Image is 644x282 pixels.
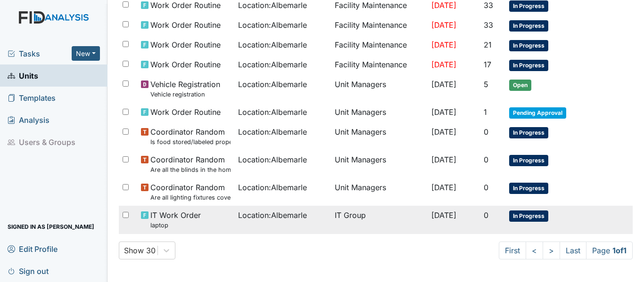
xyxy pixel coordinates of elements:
span: In Progress [509,0,548,12]
td: Unit Managers [331,103,428,122]
span: 33 [484,0,493,10]
td: Unit Managers [331,150,428,178]
span: 0 [484,183,488,192]
td: Facility Maintenance [331,16,428,35]
button: New [72,46,100,61]
span: Edit Profile [8,242,58,256]
span: Location : Albemarle [238,106,307,118]
div: Show 30 [124,245,156,256]
small: Are all lighting fixtures covered and free of debris? [150,193,230,202]
span: Location : Albemarle [238,39,307,50]
span: Location : Albemarle [238,19,307,31]
td: Unit Managers [331,178,428,206]
span: [DATE] [431,127,456,137]
span: IT Work Order laptop [150,209,201,230]
span: 0 [484,210,488,220]
span: [DATE] [431,183,456,192]
span: [DATE] [431,0,456,10]
span: 21 [484,40,492,49]
span: 0 [484,127,488,137]
span: Page [586,242,633,259]
a: < [526,242,543,259]
td: IT Group [331,206,428,234]
span: Templates [8,90,56,105]
span: [DATE] [431,210,456,220]
span: 1 [484,107,487,117]
span: 0 [484,155,488,164]
span: [DATE] [431,155,456,164]
span: In Progress [509,155,548,166]
span: [DATE] [431,40,456,49]
small: Vehicle registration [150,90,220,99]
span: In Progress [509,210,548,222]
span: [DATE] [431,20,456,30]
span: Location : Albemarle [238,209,307,221]
span: Vehicle Registration Vehicle registration [150,79,220,99]
a: > [543,242,560,259]
nav: task-pagination [499,242,633,259]
span: Work Order Routine [150,59,221,70]
td: Unit Managers [331,122,428,150]
span: Location : Albemarle [238,79,307,90]
span: [DATE] [431,60,456,69]
td: Facility Maintenance [331,55,428,75]
span: [DATE] [431,107,456,117]
span: Open [509,80,531,91]
span: Work Order Routine [150,106,221,118]
span: Location : Albemarle [238,182,307,193]
span: Units [8,68,38,83]
span: In Progress [509,183,548,194]
span: Work Order Routine [150,39,221,50]
span: Location : Albemarle [238,126,307,137]
span: Analysis [8,113,50,127]
span: 17 [484,60,491,69]
a: Last [560,242,586,259]
span: 33 [484,20,493,30]
span: [DATE] [431,80,456,89]
span: In Progress [509,127,548,138]
strong: 1 of 1 [612,246,627,255]
small: Are all the blinds in the home operational and clean? [150,165,230,174]
span: Signed in as [PERSON_NAME] [8,219,94,234]
span: Work Order Routine [150,19,221,31]
span: Location : Albemarle [238,59,307,70]
span: In Progress [509,60,548,71]
span: Coordinator Random Are all the blinds in the home operational and clean? [150,154,230,174]
small: Is food stored/labeled properly? [150,137,230,146]
span: 5 [484,80,488,89]
td: Unit Managers [331,75,428,103]
span: Pending Approval [509,107,566,119]
a: First [499,242,526,259]
span: In Progress [509,20,548,32]
span: Coordinator Random Are all lighting fixtures covered and free of debris? [150,182,230,202]
a: Tasks [8,48,72,59]
td: Facility Maintenance [331,35,428,55]
span: Location : Albemarle [238,154,307,165]
span: In Progress [509,40,548,51]
span: Sign out [8,264,49,278]
span: Coordinator Random Is food stored/labeled properly? [150,126,230,146]
small: laptop [150,221,201,230]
